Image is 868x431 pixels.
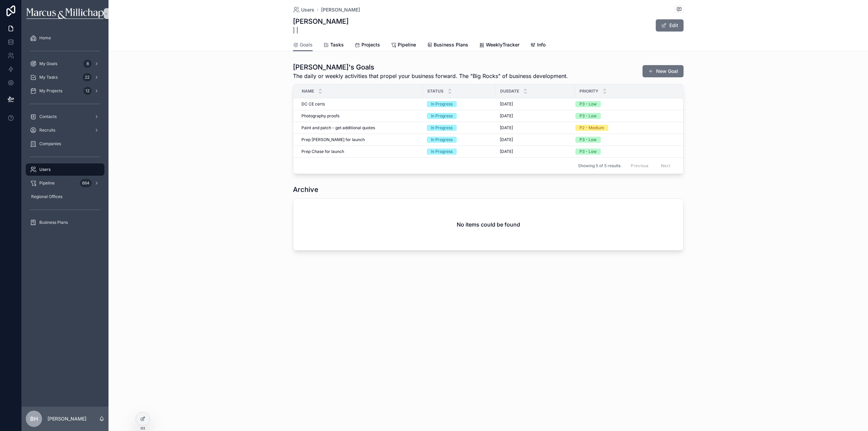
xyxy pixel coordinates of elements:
[575,101,674,107] a: P3 - Low
[26,71,104,83] a: My Tasks22
[575,113,674,119] a: P3 - Low
[575,137,674,143] a: P3 - Low
[301,149,419,154] a: Prep Chase for launch
[39,128,55,133] span: Recruits
[22,27,108,237] div: scrollable content
[26,163,104,176] a: Users
[26,58,104,70] a: My Goals8
[579,125,604,131] div: P2 - Medium
[361,41,380,48] span: Projects
[26,216,104,229] a: Business Plans
[293,185,318,194] h1: Archive
[579,149,597,155] div: P3 - Low
[293,39,313,52] a: Goals
[293,72,568,80] span: The daily or weekly activities that propel your business forward. The "Big Rocks" of business dev...
[39,75,58,80] span: My Tasks
[431,101,453,107] div: In Progress
[301,101,325,107] span: DC CE certs
[293,62,568,72] h1: [PERSON_NAME]'s Goals
[578,163,620,169] span: Showing 5 of 5 results
[457,220,520,229] h2: No items could be found
[83,73,92,81] div: 22
[26,191,104,203] a: Regional Offices
[39,220,68,225] span: Business Plans
[26,85,104,97] a: My Projects12
[26,138,104,150] a: Companies
[486,41,519,48] span: WeeklyTracker
[301,113,419,119] a: Photography proofs
[39,88,62,94] span: My Projects
[431,137,453,143] div: In Progress
[39,141,61,146] span: Companies
[31,194,62,199] span: Regional Offices
[301,6,314,13] span: Users
[434,41,468,48] span: Business Plans
[431,113,453,119] div: In Progress
[301,137,419,142] a: Prep [PERSON_NAME] for launch
[30,415,38,423] span: BH
[579,137,597,143] div: P3 - Low
[300,41,313,48] span: Goals
[47,415,86,422] p: [PERSON_NAME]
[26,8,103,19] img: App logo
[579,89,598,94] span: Priority
[39,61,57,66] span: My Goals
[293,26,349,34] span: | |
[321,6,360,13] a: [PERSON_NAME]
[427,89,443,94] span: Status
[500,89,519,94] span: DueDate
[500,149,513,154] span: [DATE]
[80,179,92,187] div: 664
[427,137,492,143] a: In Progress
[579,101,597,107] div: P3 - Low
[500,125,571,131] a: [DATE]
[323,39,344,52] a: Tasks
[431,125,453,131] div: In Progress
[330,41,344,48] span: Tasks
[302,89,314,94] span: Name
[575,125,674,131] a: P2 - Medium
[293,17,349,26] h1: [PERSON_NAME]
[301,125,375,131] span: Paint and patch - get additional quotes
[575,149,674,155] a: P3 - Low
[500,113,513,119] span: [DATE]
[398,41,416,48] span: Pipeline
[26,177,104,189] a: Pipeline664
[479,39,519,52] a: WeeklyTracker
[355,39,380,52] a: Projects
[83,60,92,68] div: 8
[500,137,571,142] a: [DATE]
[301,149,344,154] span: Prep Chase for launch
[656,19,684,32] button: Edit
[39,35,51,41] span: Home
[391,39,416,52] a: Pipeline
[643,65,684,77] button: New Goal
[500,149,571,154] a: [DATE]
[427,101,492,107] a: In Progress
[26,32,104,44] a: Home
[500,101,571,107] a: [DATE]
[301,113,339,119] span: Photography proofs
[39,114,57,119] span: Contacts
[427,39,468,52] a: Business Plans
[500,137,513,142] span: [DATE]
[500,113,571,119] a: [DATE]
[39,167,51,172] span: Users
[500,101,513,107] span: [DATE]
[579,113,597,119] div: P3 - Low
[301,101,419,107] a: DC CE certs
[431,149,453,155] div: In Progress
[427,125,492,131] a: In Progress
[301,125,419,131] a: Paint and patch - get additional quotes
[301,137,365,142] span: Prep [PERSON_NAME] for launch
[530,39,546,52] a: Info
[26,111,104,123] a: Contacts
[537,41,546,48] span: Info
[500,125,513,131] span: [DATE]
[427,113,492,119] a: In Progress
[26,124,104,136] a: Recruits
[293,6,314,13] a: Users
[39,180,55,186] span: Pipeline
